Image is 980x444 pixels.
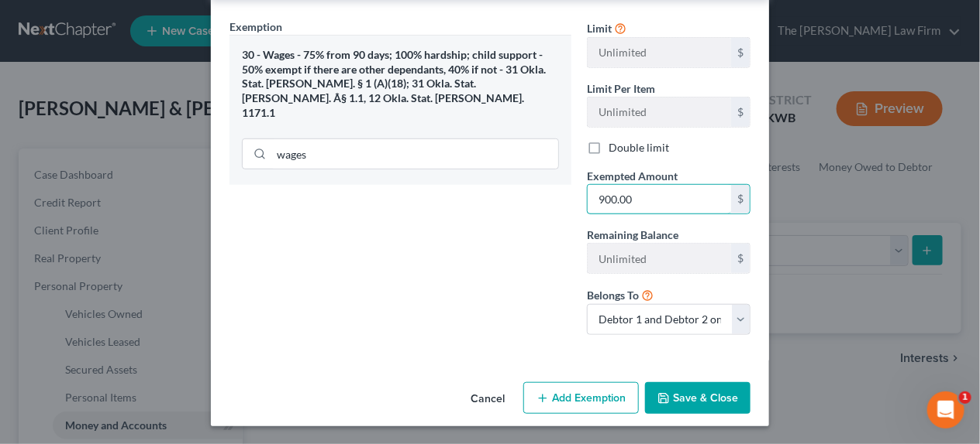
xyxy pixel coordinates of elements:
[587,22,612,35] span: Limit
[587,227,678,243] label: Remaining Balance
[731,244,750,273] div: $
[587,289,639,302] span: Belongs To
[731,97,750,127] div: $
[609,140,669,155] label: Double limit
[959,391,971,404] span: 1
[731,185,750,214] div: $
[645,382,751,415] button: Save & Close
[271,139,558,169] input: Search exemption rules...
[458,384,517,415] button: Cancel
[523,382,639,415] button: Add Exemption
[588,97,731,127] input: --
[242,48,559,120] div: 30 - Wages - 75% from 90 days; 100% hardship; child support - 50% exempt if there are other depen...
[587,80,655,97] label: Limit Per Item
[588,244,731,273] input: --
[927,391,964,429] iframe: Intercom live chat
[588,38,731,67] input: --
[588,185,731,214] input: 0.00
[229,20,282,33] span: Exemption
[731,38,750,67] div: $
[587,169,678,183] span: Exempted Amount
